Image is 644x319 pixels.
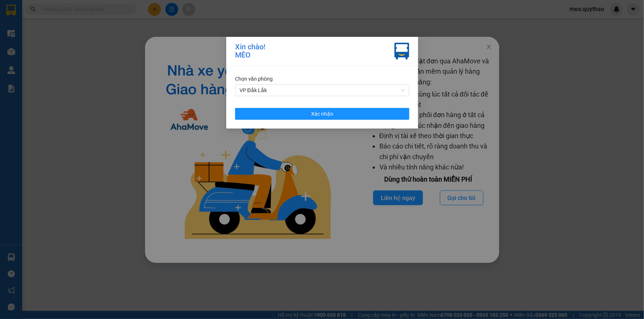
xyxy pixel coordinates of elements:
[235,108,409,120] button: Xác nhận
[235,75,409,83] div: Chọn văn phòng
[235,43,265,60] div: Xin chào! MÈO
[311,110,333,118] span: Xác nhận
[240,85,405,96] span: VP Đắk Lắk
[395,43,409,60] img: vxr-icon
